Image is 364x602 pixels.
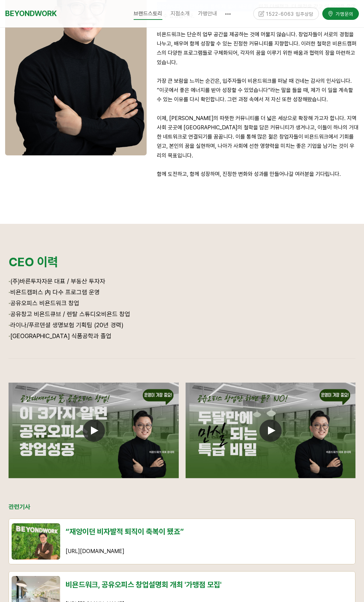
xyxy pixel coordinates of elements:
[9,310,10,318] strong: ·
[9,299,10,307] strong: ·
[198,10,217,17] span: 가맹안내
[9,310,130,318] span: 공유창고 비욘드큐브 / 렌탈 스튜디오비욘드 창업
[9,503,30,510] strong: 관련기사
[5,7,57,20] a: BEYONDWORK
[157,76,359,104] p: 가장 큰 보람을 느끼는 순간은, 입주자들이 비욘드워크를 떠날 때 건네는 감사의 인사입니다. “이곳에서 좋은 에너지를 받아 성장할 수 있었습니다”라는 말을 들을 때, 제가 이 ...
[134,8,162,20] span: 브랜드스토리
[9,255,58,269] strong: CEO 이력
[194,5,221,22] a: 가맹안내
[130,5,166,22] a: 브랜드스토리
[9,289,10,296] span: ·
[9,321,10,329] span: ·
[66,580,221,589] span: 비욘드워크, 공유오피스 창업설명회 개최 '가맹점 모집'
[9,278,10,285] span: ·
[157,169,359,179] p: 함께 도전하고, 함께 성장하며, 진정한 변화와 성과를 만들어나갈 여러분을 기다립니다.
[9,332,10,340] span: ·
[9,321,123,329] span: 라이나/푸르덴셜 생명보험 기획팀 (20년 경력)
[63,519,355,564] td: [URL][DOMAIN_NAME]
[157,114,359,160] p: 이제, [PERSON_NAME]의 따뜻한 커뮤니티를 더 넓은 세상으로 확장해 가고자 합니다. 지역 사회 곳곳에 [GEOGRAPHIC_DATA]의 철학을 담은 커뮤니티가 생겨나...
[12,523,60,560] img: 71f64e6324f4e.jpg
[166,5,194,22] a: 지점소개
[157,30,359,67] p: 비욘드워크는 단순히 업무 공간을 제공하는 것에 머물지 않습니다. 창업자들이 서로의 경험을 나누고, 배우며 함께 성장할 수 있는 진정한 커뮤니티를 지향합니다. 이러한 철학은 비...
[10,278,105,285] span: (주)바른투자자문 대표 / 부동산 투자자
[9,299,79,307] span: 공유오피스 비욘드워크 창업
[9,332,111,340] span: [GEOGRAPHIC_DATA] 식품공학과 졸업
[9,289,100,296] span: 비욘드캠퍼스 內 다수 프로그램 운영
[334,10,353,17] span: 가맹문의
[171,10,190,17] span: 지점소개
[322,8,359,20] a: 가맹문의
[9,518,355,564] a: “재앙이던 비자발적 퇴직이 축복이 됐죠”[URL][DOMAIN_NAME]
[66,527,184,536] span: “재앙이던 비자발적 퇴직이 축복이 됐죠”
